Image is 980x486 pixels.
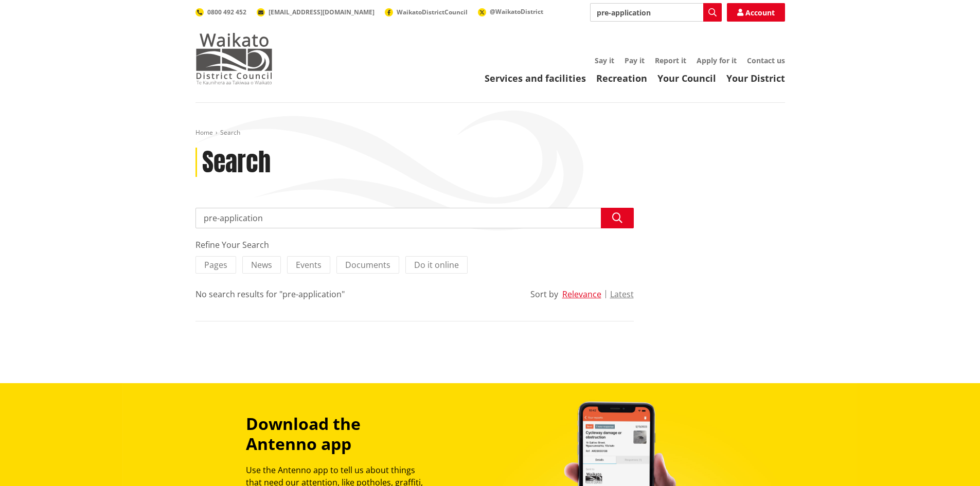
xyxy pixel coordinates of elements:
[202,148,271,177] h1: Search
[195,288,345,300] div: No search results for "pre-application"
[195,33,273,84] img: Waikato District Council - Te Kaunihera aa Takiwaa o Waikato
[385,8,468,16] a: WaikatoDistrictCouncil
[595,56,614,65] a: Say it
[485,72,586,84] a: Services and facilities
[596,72,647,84] a: Recreation
[530,288,558,300] div: Sort by
[251,259,272,271] span: News
[414,259,459,271] span: Do it online
[590,3,722,22] input: Search input
[610,290,634,299] button: Latest
[625,56,645,65] a: Pay it
[195,129,785,137] nav: breadcrumb
[345,259,390,271] span: Documents
[195,128,213,137] a: Home
[207,8,246,16] span: 0800 492 452
[204,259,227,271] span: Pages
[562,290,601,299] button: Relevance
[257,8,375,16] a: [EMAIL_ADDRESS][DOMAIN_NAME]
[726,72,785,84] a: Your District
[246,414,432,454] h3: Download the Antenno app
[195,8,246,16] a: 0800 492 452
[195,208,634,228] input: Search input
[657,72,716,84] a: Your Council
[747,56,785,65] a: Contact us
[195,239,634,251] div: Refine Your Search
[697,56,737,65] a: Apply for it
[655,56,686,65] a: Report it
[296,259,322,271] span: Events
[490,7,543,16] span: @WaikatoDistrict
[397,8,468,16] span: WaikatoDistrictCouncil
[727,3,785,22] a: Account
[220,128,240,137] span: Search
[478,7,543,16] a: @WaikatoDistrict
[269,8,375,16] span: [EMAIL_ADDRESS][DOMAIN_NAME]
